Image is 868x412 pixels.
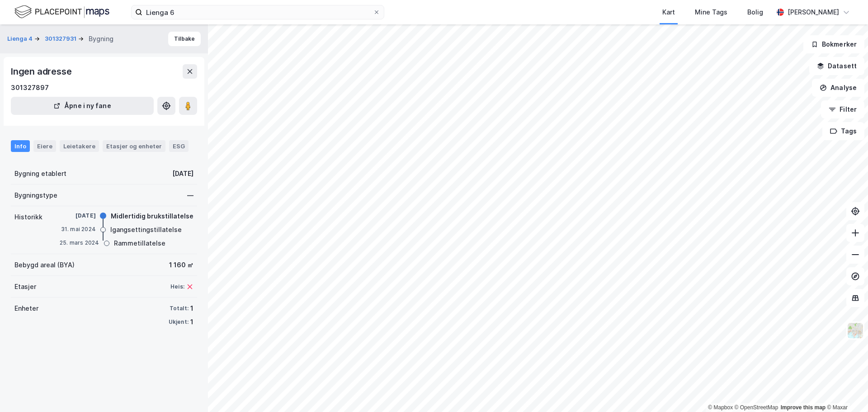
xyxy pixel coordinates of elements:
[172,168,193,179] div: [DATE]
[809,57,864,75] button: Datasett
[106,142,162,150] div: Etasjer og enheter
[812,79,864,97] button: Analyse
[168,32,201,46] button: Tilbake
[708,404,733,411] a: Mapbox
[821,100,864,118] button: Filter
[169,260,193,270] div: 1 160 ㎡
[662,7,675,18] div: Kart
[14,168,66,179] div: Bygning etablert
[187,190,193,201] div: —
[7,34,34,43] button: Lienga 4
[110,224,182,235] div: Igangsettingstillatelse
[11,140,30,152] div: Info
[111,211,193,222] div: Midlertidig brukstillatelse
[190,303,193,314] div: 1
[823,369,868,412] iframe: Chat Widget
[11,82,49,93] div: 301327897
[847,322,864,339] img: Z
[781,404,826,411] a: Improve this map
[11,97,154,115] button: Åpne i ny fane
[747,7,763,18] div: Bolig
[169,140,189,152] div: ESG
[190,317,193,327] div: 1
[14,260,75,270] div: Bebygd areal (BYA)
[169,318,189,326] div: Ukjent:
[60,239,99,247] div: 25. mars 2024
[11,64,73,79] div: Ingen adresse
[14,212,42,223] div: Historikk
[14,190,57,201] div: Bygningstype
[60,140,99,152] div: Leietakere
[803,35,864,53] button: Bokmerker
[822,122,864,140] button: Tags
[114,238,165,249] div: Rammetillatelse
[14,303,38,314] div: Enheter
[60,212,96,220] div: [DATE]
[735,404,778,411] a: OpenStreetMap
[60,225,96,233] div: 31. mai 2024
[14,281,36,292] div: Etasjer
[45,34,78,43] button: 301327931
[695,7,727,18] div: Mine Tags
[170,305,189,312] div: Totalt:
[823,369,868,412] div: Kontrollprogram for chat
[170,283,184,290] div: Heis:
[14,4,109,20] img: logo.f888ab2527a4732fd821a326f86c7f29.svg
[142,5,373,19] input: Søk på adresse, matrikkel, gårdeiere, leietakere eller personer
[33,140,56,152] div: Eiere
[788,7,839,18] div: [PERSON_NAME]
[89,33,113,44] div: Bygning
